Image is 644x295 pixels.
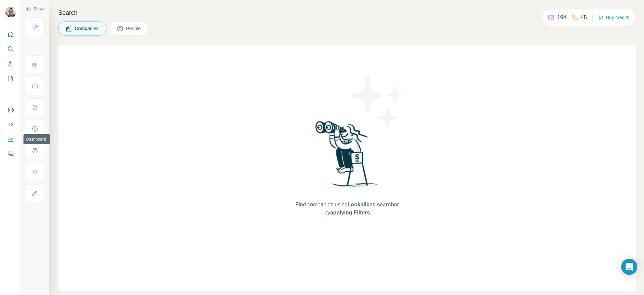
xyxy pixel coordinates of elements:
p: 45 [581,13,587,21]
button: Quick start [5,28,16,40]
button: Enrich CSV [5,58,16,70]
button: Show [21,4,48,14]
button: Use Surfe API [5,118,16,131]
h4: Search [58,8,636,17]
span: Find companies using or by [293,201,401,217]
button: Dashboard [5,133,16,145]
div: Open Intercom Messenger [621,259,637,275]
button: Feedback [5,148,16,160]
button: Search [5,43,16,55]
button: My lists [5,72,16,85]
img: Surfe Illustration - Woman searching with binoculars [312,119,382,194]
img: Avatar [5,7,16,17]
span: People [126,25,142,32]
button: Use Surfe on LinkedIn [5,104,16,116]
p: 164 [557,13,566,21]
span: Lookalikes search [347,202,394,207]
button: Buy credits [598,13,629,22]
span: applying Filters [330,210,370,215]
span: Companies [75,25,99,32]
img: Surfe Illustration - Stars [347,72,408,132]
